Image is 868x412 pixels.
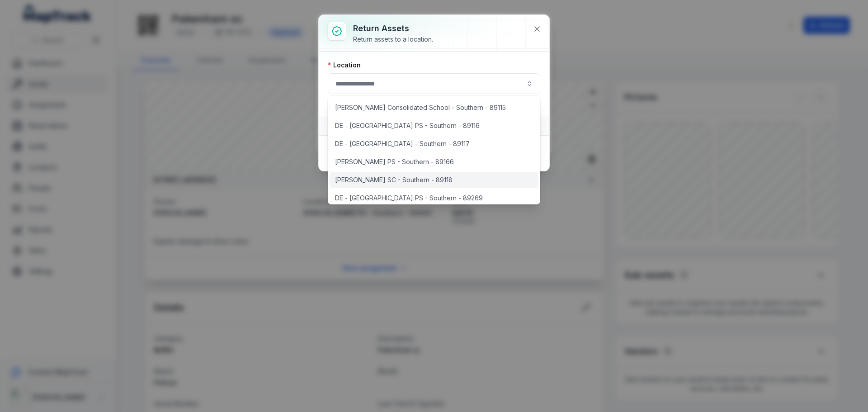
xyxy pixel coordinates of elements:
div: Return assets to a location. [353,35,433,44]
label: Location [328,61,361,70]
span: [PERSON_NAME] PS - Southern - 89166 [335,157,454,166]
span: [PERSON_NAME] SC - Southern - 89118 [335,175,453,185]
span: DE - [GEOGRAPHIC_DATA] PS - Southern - 89269 [335,194,483,203]
span: [PERSON_NAME] Consolidated School - Southern - 89115 [335,103,506,112]
h3: Return assets [353,22,433,35]
span: DE - [GEOGRAPHIC_DATA] PS - Southern - 89116 [335,121,480,130]
button: Assets1 [319,117,549,135]
span: DE - [GEOGRAPHIC_DATA] - Southern - 89117 [335,139,470,148]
